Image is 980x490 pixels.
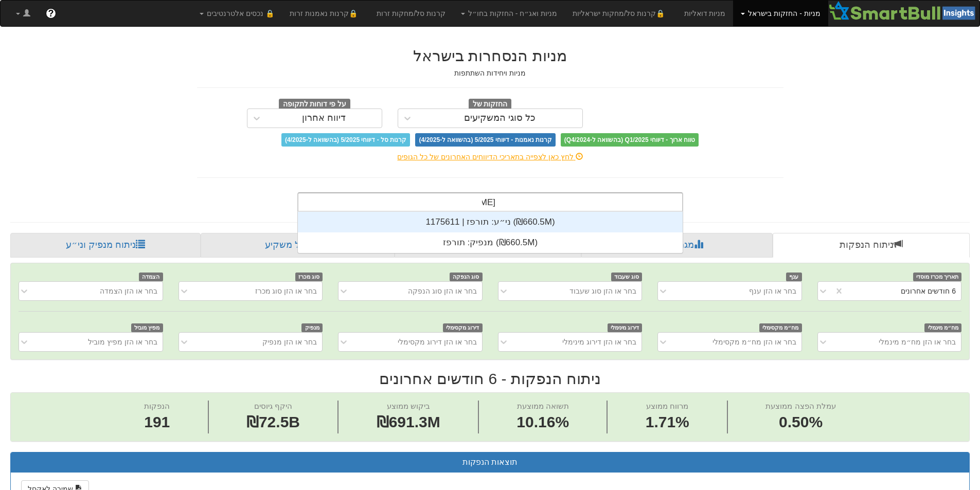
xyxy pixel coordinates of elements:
[398,337,477,347] div: בחר או הזן דירוג מקסימלי
[279,99,350,110] span: על פי דוחות לתקופה
[144,402,170,410] span: הנפקות
[281,133,410,147] span: קרנות סל - דיווחי 5/2025 (בהשוואה ל-4/2025)
[387,402,430,410] span: ביקוש ממוצע
[298,212,683,232] div: ני״ע: ‏תורפז | 1175611 ‎(₪660.5M)‎
[88,337,157,347] div: בחר או הזן מפיץ מוביל
[377,413,440,430] span: ₪691.3M
[565,1,676,26] a: 🔒קרנות סל/מחקות ישראליות
[408,286,477,296] div: בחר או הזן סוג הנפקה
[201,233,394,258] a: פרופיל משקיע
[469,99,512,110] span: החזקות של
[901,286,956,296] div: 6 חודשים אחרונים
[255,286,317,296] div: בחר או הזן סוג מכרז
[464,113,536,123] div: כל סוגי המשקיעים
[139,273,163,281] span: הצמדה
[913,273,961,281] span: תאריך מכרז מוסדי
[517,402,569,410] span: תשואה ממוצעת
[282,1,369,26] a: 🔒קרנות נאמנות זרות
[415,133,555,147] span: קרנות נאמנות - דיווחי 5/2025 (בהשוואה ל-4/2025)
[189,152,791,162] div: לחץ כאן לצפייה בתאריכי הדיווחים האחרונים של כל הגופים
[646,411,689,433] span: 1.71%
[197,69,783,77] h5: מניות ויחידות השתתפות
[197,47,783,64] h2: מניות הנסחרות בישראל
[262,337,317,347] div: בחר או הזן מנפיק
[298,212,683,253] div: grid
[516,411,569,433] span: 10.16%
[879,337,956,347] div: בחר או הזן מח״מ מינמלי
[246,413,300,430] span: ₪72.5B
[676,1,734,26] a: מניות דואליות
[828,1,979,21] img: Smartbull
[562,337,636,347] div: בחר או הזן דירוג מינימלי
[569,286,636,296] div: בחר או הזן סוג שעבוד
[453,1,565,26] a: מניות ואג״ח - החזקות בחו״ל
[765,411,835,433] span: 0.50%
[192,1,282,26] a: 🔒 נכסים אלטרנטיבים
[712,337,796,347] div: בחר או הזן מח״מ מקסימלי
[646,402,688,410] span: מרווח ממוצע
[765,402,835,410] span: עמלת הפצה ממוצעת
[773,233,970,258] a: ניתוח הנפקות
[301,323,323,332] span: מנפיק
[10,370,970,387] h2: ניתוח הנפקות - 6 חודשים אחרונים
[302,113,346,123] div: דיווח אחרון
[100,286,157,296] div: בחר או הזן הצמדה
[295,273,323,281] span: סוג מכרז
[369,1,453,26] a: קרנות סל/מחקות זרות
[450,273,483,281] span: סוג הנפקה
[38,1,64,26] a: ?
[443,323,483,332] span: דירוג מקסימלי
[786,273,802,281] span: ענף
[131,323,163,332] span: מפיץ מוביל
[144,411,170,433] span: 191
[608,323,643,332] span: דירוג מינימלי
[10,233,201,258] a: ניתוח מנפיק וני״ע
[749,286,796,296] div: בחר או הזן ענף
[759,323,802,332] span: מח״מ מקסימלי
[19,458,961,467] h3: תוצאות הנפקות
[733,1,828,26] a: מניות - החזקות בישראל
[298,232,683,253] div: מנפיק: ‏תורפז ‎(₪660.5M)‎
[48,8,54,19] span: ?
[611,273,643,281] span: סוג שעבוד
[561,133,699,147] span: טווח ארוך - דיווחי Q1/2025 (בהשוואה ל-Q4/2024)
[254,402,292,410] span: היקף גיוסים
[924,323,961,332] span: מח״מ מינמלי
